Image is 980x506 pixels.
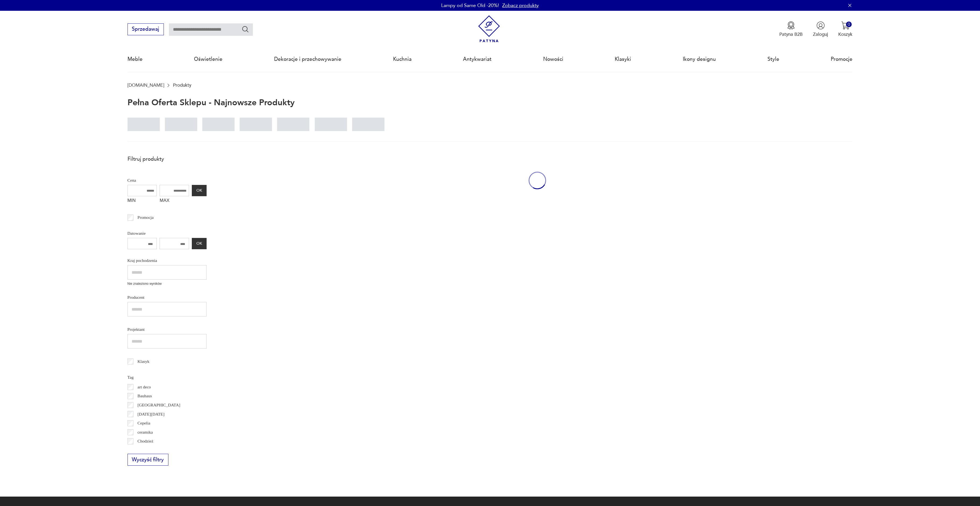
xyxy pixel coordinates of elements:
p: Kraj pochodzenia [128,257,207,264]
label: MIN [128,196,157,206]
a: Ikona medaluPatyna B2B [779,21,803,37]
p: Koszyk [838,31,852,37]
a: Ikony designu [683,47,716,72]
a: Nowości [543,47,563,72]
button: OK [192,238,206,249]
h1: Pełna oferta sklepu - najnowsze produkty [128,98,295,107]
p: Datowanie [128,230,207,237]
img: Ikona medalu [787,21,795,30]
p: Cena [128,177,207,184]
button: 0Koszyk [838,21,852,37]
a: Meble [128,47,143,72]
p: Klasyk [137,358,149,365]
p: Filtruj produkty [128,156,207,163]
p: Cepelia [137,420,150,427]
p: Bauhaus [137,392,152,399]
button: Patyna B2B [779,21,803,37]
button: Wyczyść filtry [128,454,168,466]
label: MAX [160,196,189,206]
a: Antykwariat [463,47,491,72]
p: Chodzież [137,438,153,445]
a: Klasyki [615,47,631,72]
p: art deco [137,384,151,391]
div: 0 [846,22,852,27]
a: Zobacz produkty [502,2,539,9]
p: ceramika [137,429,153,436]
a: [DOMAIN_NAME] [128,83,164,88]
p: Projektant [128,326,207,333]
a: Kuchnia [393,47,412,72]
div: oval-loading [529,152,546,209]
button: OK [192,185,206,196]
p: Nie znaleziono wyników [128,281,207,286]
a: Sprzedawaj [128,27,164,32]
p: Patyna B2B [779,31,803,37]
p: Ćmielów [137,447,153,454]
p: Zaloguj [813,31,828,37]
a: Dekoracje i przechowywanie [274,47,341,72]
p: [GEOGRAPHIC_DATA] [137,402,180,409]
a: Oświetlenie [194,47,222,72]
button: Sprzedawaj [128,23,164,35]
button: Zaloguj [813,21,828,37]
button: Szukaj [242,25,249,33]
p: Tag [128,374,207,381]
p: Lampy od Same Old -20%! [441,2,499,9]
img: Ikonka użytkownika [816,21,825,30]
p: [DATE][DATE] [137,411,164,418]
p: Promocja [137,214,154,221]
p: Producent [128,294,207,301]
a: Style [767,47,779,72]
p: Produkty [173,83,191,88]
img: Ikona koszyka [841,21,850,30]
a: Promocje [831,47,852,72]
img: Patyna - sklep z meblami i dekoracjami vintage [476,15,503,43]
